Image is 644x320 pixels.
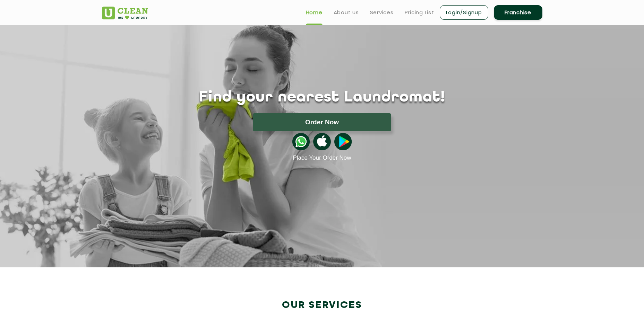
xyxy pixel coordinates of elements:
button: Order Now [253,113,391,131]
a: Home [306,8,323,17]
h1: Find your nearest Laundromat! [97,89,548,106]
img: UClean Laundry and Dry Cleaning [102,7,148,19]
img: apple-icon.png [313,133,330,150]
a: Franchise [494,5,542,20]
a: Services [370,8,394,17]
img: whatsappicon.png [292,133,310,150]
a: About us [334,8,359,17]
a: Place Your Order Now [293,154,351,161]
a: Pricing List [405,8,434,17]
img: playstoreicon.png [334,133,352,150]
a: Login/Signup [440,5,488,20]
h2: Our Services [102,300,542,311]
